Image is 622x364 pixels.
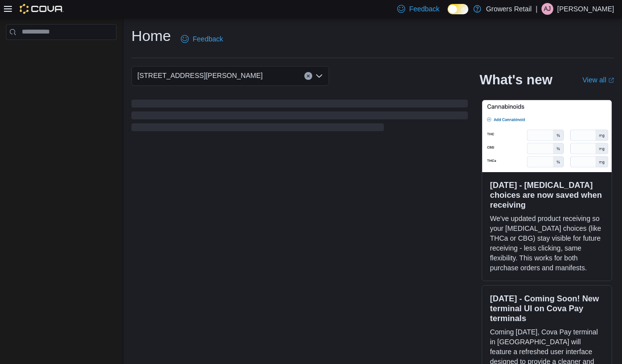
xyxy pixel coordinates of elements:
div: Antonio Jospeh [541,3,553,15]
button: Clear input [304,72,312,80]
img: Cova [20,4,64,14]
a: View allExternal link [582,76,614,84]
p: Growers Retail [486,3,532,15]
p: We've updated product receiving so your [MEDICAL_DATA] choices (like THCa or CBG) stay visible fo... [490,214,604,273]
input: Dark Mode [448,4,468,14]
nav: Complex example [6,42,117,66]
span: Dark Mode [448,14,448,15]
a: Feedback [177,29,227,49]
h3: [DATE] - [MEDICAL_DATA] choices are now saved when receiving [490,180,604,210]
span: Feedback [193,34,223,44]
button: Open list of options [315,72,323,80]
p: [PERSON_NAME] [557,3,614,15]
span: [STREET_ADDRESS][PERSON_NAME] [137,70,263,81]
h1: Home [131,26,171,46]
p: | [536,3,538,15]
span: Loading [131,102,468,133]
h3: [DATE] - Coming Soon! New terminal UI on Cova Pay terminals [490,293,604,323]
svg: External link [608,77,614,83]
span: AJ [544,3,551,15]
span: Feedback [409,4,439,14]
h2: What's new [480,72,552,88]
